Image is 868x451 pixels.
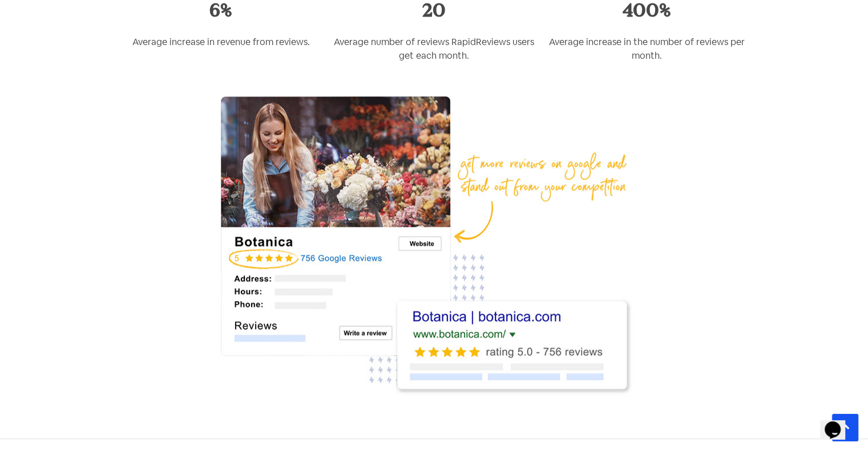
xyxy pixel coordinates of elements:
[120,35,322,49] p: Average increase in revenue from reviews.
[333,4,535,15] p: 20
[333,35,535,63] p: Average number of reviews RapidReviews users get each month.
[820,405,857,440] iframe: chat widget
[546,4,748,15] p: 400%
[546,35,748,63] p: Average increase in the number of reviews per month.
[120,4,322,15] p: 6%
